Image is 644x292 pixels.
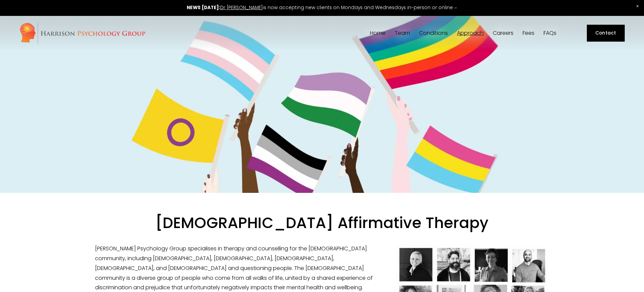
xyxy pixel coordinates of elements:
span: Conditions [419,30,448,36]
a: folder dropdown [457,30,484,37]
span: Approach [457,30,484,36]
a: Home [370,30,386,37]
span: Team [395,30,410,36]
a: FAQs [544,30,556,37]
a: Careers [493,30,513,37]
a: Dr [PERSON_NAME] [220,4,263,11]
h1: [DEMOGRAPHIC_DATA] Affirmative Therapy [95,214,549,232]
img: Harrison Psychology Group [19,22,145,44]
a: folder dropdown [419,30,448,37]
a: Fees [523,30,534,37]
a: folder dropdown [395,30,410,37]
a: Contact [587,25,625,42]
